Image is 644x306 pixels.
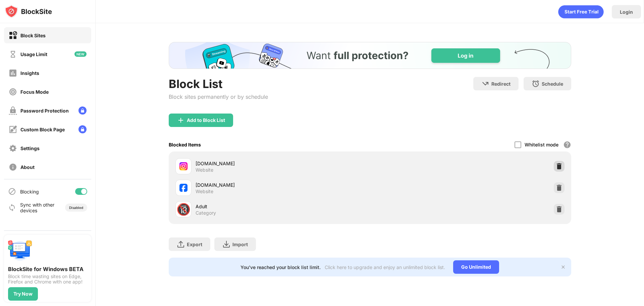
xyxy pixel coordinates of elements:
div: Usage Limit [20,51,47,57]
div: Block List [169,77,268,91]
div: Adult [196,203,370,210]
div: animation [558,5,604,18]
iframe: Banner [169,42,571,69]
div: Try Now [13,291,33,297]
div: Custom Block Page [20,127,65,132]
div: 🔞 [176,203,191,216]
img: favicons [179,184,187,192]
div: About [20,164,35,170]
div: Whitelist mode [525,142,558,147]
img: settings-off.svg [9,144,17,152]
div: Login [620,9,633,15]
div: Click here to upgrade and enjoy an unlimited block list. [325,264,445,270]
div: Redirect [491,81,511,87]
div: Import [232,242,248,247]
div: Go Unlimited [453,260,499,274]
div: Export [187,242,202,247]
div: Website [196,188,213,194]
div: Sync with other devices [20,202,55,213]
div: You’ve reached your block list limit. [240,264,321,270]
div: Website [196,167,213,173]
img: x-button.svg [560,264,566,270]
div: Add to Block List [187,118,225,123]
img: sync-icon.svg [8,204,16,212]
img: block-on.svg [9,31,17,40]
img: customize-block-page-off.svg [9,125,17,134]
div: Blocked Items [169,142,201,147]
img: insights-off.svg [9,69,17,77]
div: Password Protection [20,108,69,114]
img: lock-menu.svg [78,125,87,133]
div: Block Sites [20,33,46,38]
img: lock-menu.svg [78,106,87,115]
div: BlockSite for Windows BETA [8,266,87,272]
img: favicons [179,162,187,170]
div: Focus Mode [20,89,49,95]
div: Disabled [69,206,83,210]
img: time-usage-off.svg [9,50,17,58]
div: Block time wasting sites on Edge, Firefox and Chrome with one app! [8,274,87,285]
div: Settings [20,145,40,151]
img: push-desktop.svg [8,239,32,263]
div: Block sites permanently or by schedule [169,93,268,100]
div: Schedule [542,81,563,87]
img: logo-blocksite.svg [5,5,52,18]
div: Insights [20,70,39,76]
img: new-icon.svg [74,51,87,57]
div: Blocking [20,189,39,194]
div: Category [196,210,216,216]
img: about-off.svg [9,163,17,171]
img: focus-off.svg [9,88,17,96]
img: password-protection-off.svg [9,106,17,115]
div: [DOMAIN_NAME] [196,181,370,188]
div: [DOMAIN_NAME] [196,160,370,167]
img: blocking-icon.svg [8,187,16,195]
